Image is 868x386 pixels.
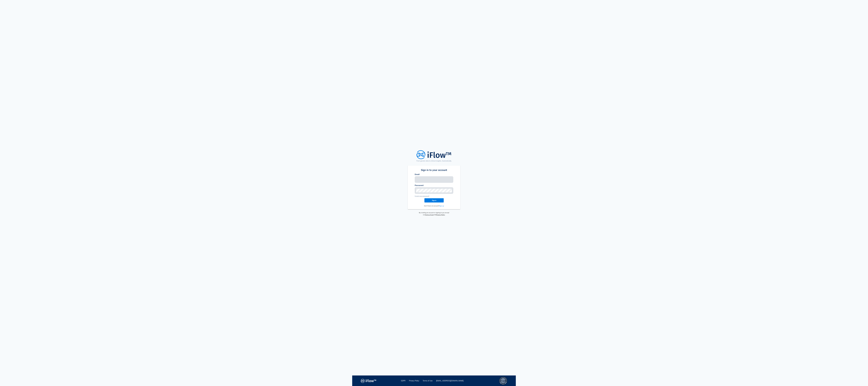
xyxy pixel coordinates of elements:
span: Forgot your password? [415,195,429,197]
a: Privacy Policy [436,214,445,216]
span: Sign in to your account [421,168,447,172]
div: By creating an account or signing in you accept our and . [417,209,452,218]
span: Password [415,184,423,186]
a: Privacy Policy [409,380,419,382]
span: Sign in [426,200,442,201]
span: Email [415,173,420,175]
span: Sign up [439,205,444,207]
a: [EMAIL_ADDRESS][DOMAIN_NAME] [436,380,464,382]
img: logo [361,378,376,383]
button: Sign in [424,198,444,202]
div: ISO 13485 – Quality Management System [499,377,507,385]
a: Don't have an account?Sign up [424,205,444,207]
a: Terms of Use [423,380,433,382]
a: GDPR [401,380,405,382]
a: Terms of Use [425,214,434,216]
img: iFlow Logo [416,150,452,162]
